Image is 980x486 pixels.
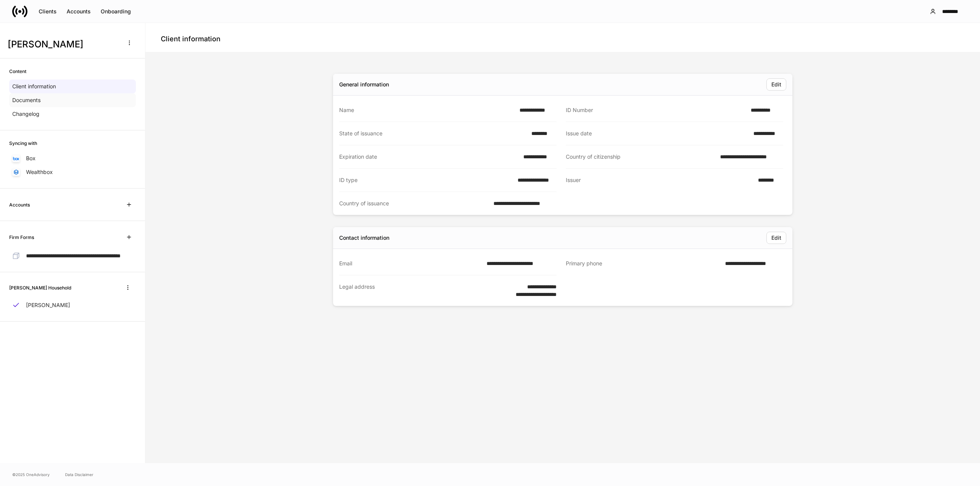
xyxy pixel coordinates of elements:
[9,284,71,291] h6: [PERSON_NAME] Household
[101,9,131,14] div: Onboarding
[339,106,515,114] div: Name
[39,9,57,14] div: Clients
[62,5,96,18] button: Accounts
[9,68,26,75] h6: Content
[339,283,492,298] div: Legal address
[26,301,70,309] p: [PERSON_NAME]
[8,38,118,50] h3: [PERSON_NAME]
[9,93,136,107] a: Documents
[26,168,53,176] p: Wealthbox
[161,34,220,44] h4: Client information
[566,130,749,137] div: Issue date
[9,201,30,208] h6: Accounts
[9,298,136,312] a: [PERSON_NAME]
[566,260,720,268] div: Primary phone
[34,5,62,18] button: Clients
[12,471,50,478] span: © 2025 OneAdvisory
[566,106,746,114] div: ID Number
[9,234,34,241] h6: Firm Forms
[766,232,786,244] button: Edit
[67,9,91,14] div: Accounts
[771,82,781,87] div: Edit
[12,83,56,90] p: Client information
[96,5,136,18] button: Onboarding
[339,81,389,88] div: General information
[771,235,781,241] div: Edit
[12,110,39,118] p: Changelog
[9,151,136,165] a: Box
[26,154,36,162] p: Box
[339,200,489,207] div: Country of issuance
[13,157,19,160] img: oYqM9ojoZLfzCHUefNbBcWHcyDPbQKagtYciMC8pFl3iZXy3dU33Uwy+706y+0q2uJ1ghNQf2OIHrSh50tUd9HaB5oMc62p0G...
[9,107,136,121] a: Changelog
[9,140,37,147] h6: Syncing with
[766,78,786,91] button: Edit
[9,165,136,179] a: Wealthbox
[9,80,136,93] a: Client information
[566,153,715,161] div: Country of citizenship
[339,176,513,184] div: ID type
[339,234,389,242] div: Contact information
[65,471,93,478] a: Data Disclaimer
[339,153,519,161] div: Expiration date
[339,130,527,137] div: State of issuance
[566,176,753,184] div: Issuer
[12,96,41,104] p: Documents
[339,260,482,267] div: Email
